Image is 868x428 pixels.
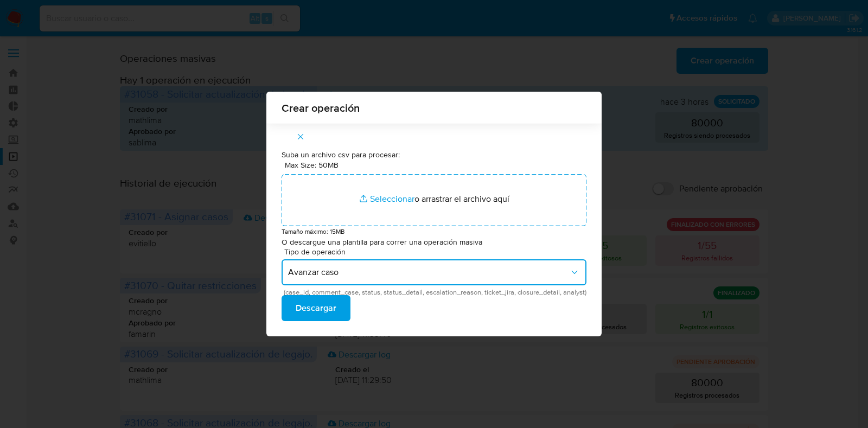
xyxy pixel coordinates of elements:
span: Avanzar caso [288,267,570,278]
span: Crear operación [282,103,587,113]
p: Suba un archivo csv para procesar: [282,150,587,161]
button: Avanzar caso [282,259,587,285]
button: Descargar [282,295,350,321]
span: Tipo de operación [284,248,590,255]
span: (case_id, comment_case, status, status_detail, escalation_reason, ticket_jira, closure_detail, an... [284,290,589,295]
span: Descargar [296,296,336,320]
p: O descargue una plantilla para correr una operación masiva [282,237,587,248]
small: Tamaño máximo: 15MB [282,227,344,236]
label: Max Size: 50MB [285,160,339,170]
